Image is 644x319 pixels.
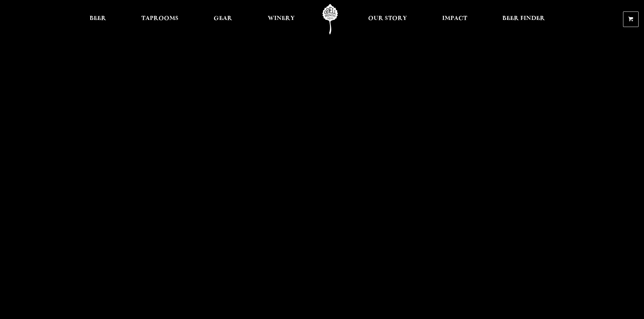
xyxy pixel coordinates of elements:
[268,16,295,21] span: Winery
[442,16,467,21] span: Impact
[438,4,472,34] a: Impact
[263,4,299,34] a: Winery
[368,16,407,21] span: Our Story
[141,16,178,21] span: Taprooms
[498,4,549,34] a: Beer Finder
[214,16,232,21] span: Gear
[317,4,343,34] a: Odell Home
[364,4,411,34] a: Our Story
[209,4,237,34] a: Gear
[85,4,111,34] a: Beer
[90,16,106,21] span: Beer
[502,16,545,21] span: Beer Finder
[137,4,183,34] a: Taprooms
